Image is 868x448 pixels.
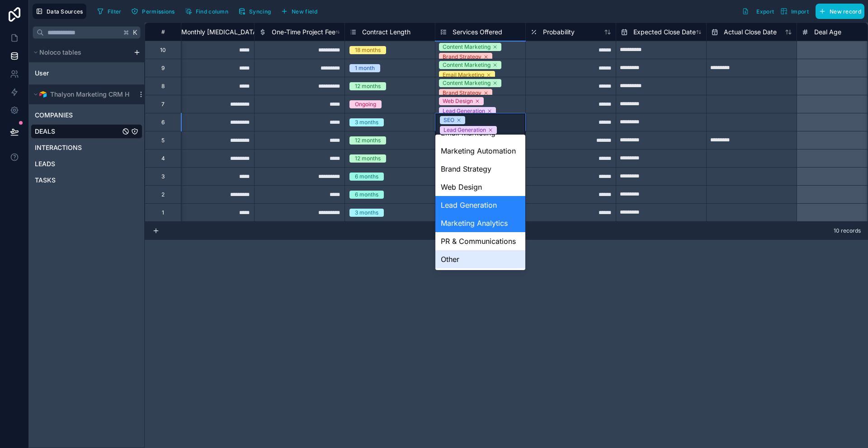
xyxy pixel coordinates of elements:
div: 12 months [355,154,381,163]
div: Marketing Automation [435,142,525,160]
div: Content Marketing [443,61,491,69]
div: # [152,28,174,35]
a: New record [812,4,864,19]
span: Monthly [MEDICAL_DATA] [181,28,259,37]
button: Data Sources [33,4,86,19]
span: Deal Age [814,28,841,37]
div: Marketing Analytics [435,214,525,232]
div: 12 months [355,82,381,90]
span: One-Time Project Fee [272,28,335,37]
span: Contract Length [362,28,410,37]
span: Data Sources [47,8,83,15]
button: Export [739,4,777,19]
div: PR & Communications [435,232,525,250]
div: 3 months [355,209,378,217]
button: New field [278,5,321,18]
span: Syncing [249,8,271,15]
span: Import [791,8,809,15]
button: New record [816,4,864,19]
div: 10 [160,47,166,54]
a: Permissions [128,5,181,18]
div: Lead Generation [443,126,486,134]
div: Lead Generation [435,196,525,214]
div: 6 months [355,191,378,199]
span: Permissions [142,8,175,15]
span: Find column [196,8,228,15]
div: 1 month [355,64,375,72]
div: SEO [443,116,454,124]
div: 12 months [355,136,381,145]
div: 18 months [355,46,381,54]
div: 3 [161,173,165,180]
div: 1 [162,209,164,216]
div: Ongoing [355,100,376,108]
div: Content Marketing [443,79,491,87]
div: Other [435,250,525,268]
div: 6 months [355,173,378,181]
button: Find column [182,5,231,18]
button: Import [777,4,812,19]
div: Brand Strategy [435,160,525,178]
span: Probability [543,28,575,37]
span: Actual Close Date [724,28,777,37]
span: Services Offered [453,28,502,37]
div: 2 [161,191,165,198]
div: Email Marketing [443,71,484,79]
div: Brand Strategy [443,89,481,97]
span: New record [830,8,861,15]
div: Content Marketing [443,43,491,51]
span: K [132,29,138,36]
button: Filter [94,5,125,18]
span: 10 records [834,227,861,234]
div: 6 [161,119,165,126]
span: New field [292,8,317,15]
div: 5 [161,137,165,144]
button: Syncing [235,5,274,18]
div: 9 [161,65,165,72]
span: Expected Close Date [633,28,696,37]
div: Brand Strategy [443,53,481,61]
div: 3 months [355,118,378,126]
div: Web Design [435,178,525,196]
button: Permissions [128,5,178,18]
a: Syncing [235,5,278,18]
div: 4 [161,155,165,162]
span: Filter [108,8,122,15]
div: Lead Generation [443,107,485,115]
div: 8 [161,83,165,90]
div: 7 [161,101,165,108]
div: Web Design [443,97,473,105]
span: Export [756,8,774,15]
